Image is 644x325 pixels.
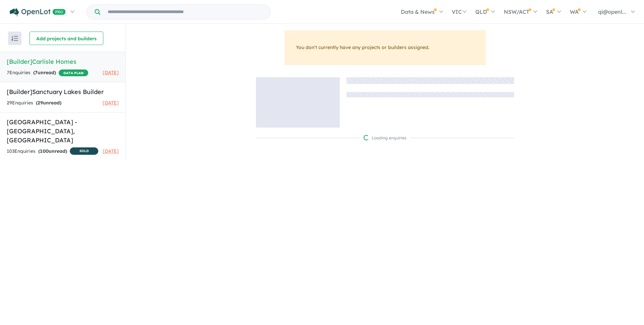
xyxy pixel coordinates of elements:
div: 7 Enquir ies [7,69,88,77]
span: qi@openl... [598,8,626,15]
h5: [Builder] Carlisle Homes [7,57,119,66]
img: Openlot PRO Logo White [10,8,66,16]
span: [DATE] [103,100,119,106]
button: Add projects and builders [30,32,103,45]
h5: [GEOGRAPHIC_DATA] - [GEOGRAPHIC_DATA] , [GEOGRAPHIC_DATA] [7,118,119,145]
span: [DATE] [103,148,119,154]
strong: ( unread) [38,148,67,154]
span: 100 [40,148,49,154]
input: Try estate name, suburb, builder or developer [102,5,269,19]
div: 29 Enquir ies [7,99,61,107]
div: Loading enquiries [364,135,407,141]
div: You don't currently have any projects or builders assigned. [284,30,486,65]
span: SOLD [70,147,98,155]
h5: [Builder] Sanctuary Lakes Builder [7,87,119,96]
span: 7 [35,69,38,76]
span: [DATE] [103,69,119,76]
div: 103 Enquir ies [7,147,98,156]
strong: ( unread) [33,69,56,76]
span: 29 [38,100,43,106]
strong: ( unread) [36,100,61,106]
img: sort.svg [11,36,18,41]
span: DATA PLAN [59,69,88,76]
